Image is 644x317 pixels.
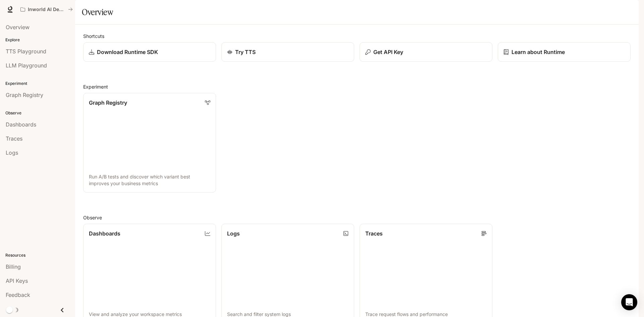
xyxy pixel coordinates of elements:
a: Graph RegistryRun A/B tests and discover which variant best improves your business metrics [83,93,216,193]
h1: Overview [82,5,113,19]
h2: Shortcuts [83,33,631,40]
div: Open Intercom Messenger [621,294,637,310]
p: Graph Registry [89,99,127,107]
p: Dashboards [89,229,120,237]
a: Download Runtime SDK [83,42,216,62]
p: Download Runtime SDK [97,48,158,56]
p: Inworld AI Demos [28,7,65,12]
p: Learn about Runtime [512,48,565,56]
a: Learn about Runtime [498,42,631,62]
h2: Observe [83,214,631,221]
p: Traces [365,229,383,237]
p: Try TTS [235,48,256,56]
h2: Experiment [83,83,631,90]
button: Get API Key [360,42,492,62]
button: All workspaces [17,3,76,16]
p: Get API Key [373,48,403,56]
p: Logs [227,229,240,237]
p: Run A/B tests and discover which variant best improves your business metrics [89,173,210,187]
a: Try TTS [221,42,354,62]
